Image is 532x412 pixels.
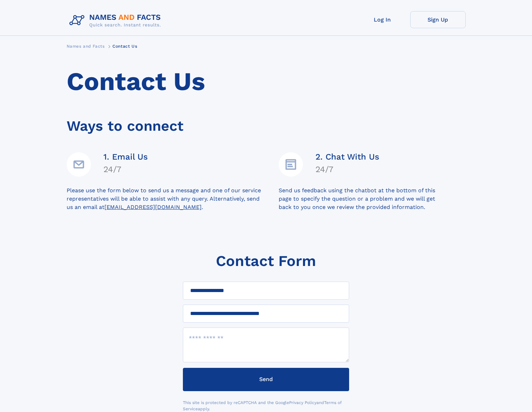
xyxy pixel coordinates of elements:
h1: Contact Us [67,67,466,96]
img: Email Address Icon [67,152,91,177]
h4: 24/7 [315,164,379,174]
img: Logo Names and Facts [67,11,167,30]
a: Terms of Service [183,400,342,411]
a: Names and Facts [67,42,105,50]
img: Details Icon [279,152,303,177]
div: This site is protected by reCAPTCHA and the Google and apply. [183,399,349,412]
h1: Contact Form [216,252,316,269]
div: Send us feedback using the chatbot at the bottom of this page to specify the question or a proble... [279,186,466,211]
div: Please use the form below to send us a message and one of our service representatives will be abl... [67,186,279,211]
a: [EMAIL_ADDRESS][DOMAIN_NAME] [104,204,202,210]
a: Sign Up [410,11,466,28]
div: Ways to connect [67,108,466,137]
h4: 1. Email Us [103,152,148,162]
a: Log In [355,11,410,28]
a: Privacy Policy [289,400,316,405]
h4: 2. Chat With Us [315,152,379,162]
h4: 24/7 [103,164,148,174]
button: Send [183,368,349,391]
